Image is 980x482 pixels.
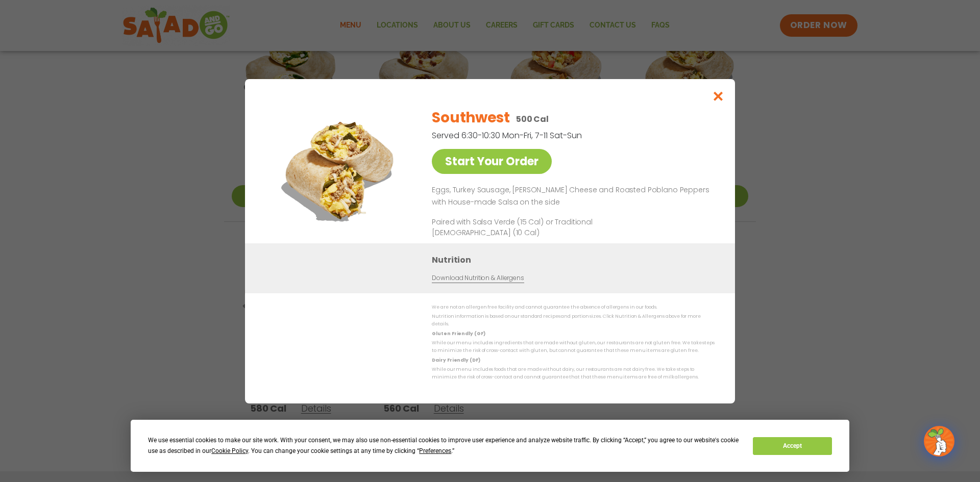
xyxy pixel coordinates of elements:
p: Nutrition information is based on our standard recipes and portion sizes. Click Nutrition & Aller... [432,313,715,328]
span: Cookie Policy [211,447,248,454]
a: Download Nutrition & Allergens [432,273,524,283]
img: Featured product photo for Southwest [268,99,411,242]
a: Start Your Order [432,149,552,174]
img: wpChatIcon [925,427,953,455]
p: Eggs, Turkey Sausage, [PERSON_NAME] Cheese and Roasted Poblano Peppers with House-made Salsa on t... [432,184,710,209]
p: 500 Cal [516,113,549,125]
strong: Gluten Friendly (GF) [432,330,485,336]
p: We are not an allergen free facility and cannot guarantee the absence of allergens in our foods. [432,303,715,311]
div: Cookie Consent Prompt [131,420,849,472]
p: Served 6:30-10:30 Mon-Fri, 7-11 Sat-Sun [432,129,661,142]
p: While our menu includes ingredients that are made without gluten, our restaurants are not gluten ... [432,339,715,355]
button: Accept [753,437,831,455]
h3: Nutrition [432,253,720,266]
span: Preferences [419,447,451,454]
div: We use essential cookies to make our site work. With your consent, we may also use non-essential ... [148,435,741,456]
p: While our menu includes foods that are made without dairy, our restaurants are not dairy free. We... [432,366,715,382]
button: Close modal [702,79,735,113]
strong: Dairy Friendly (DF) [432,357,480,363]
h2: Southwest [432,107,509,129]
p: Paired with Salsa Verde (15 Cal) or Traditional [DEMOGRAPHIC_DATA] (10 Cal) [432,216,621,238]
